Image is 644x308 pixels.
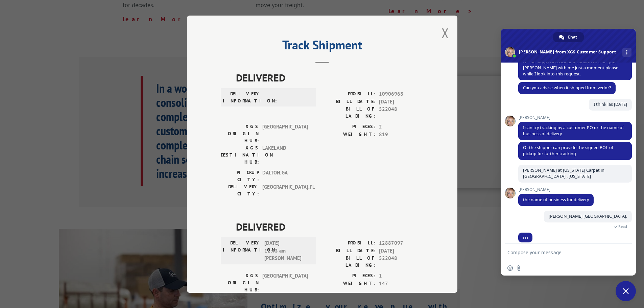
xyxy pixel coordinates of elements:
span: [DATE] [379,247,424,255]
label: DELIVERY INFORMATION: [223,90,261,104]
span: the name of business for delivery [523,197,589,203]
label: XGS DESTINATION HUB: [221,144,259,166]
span: 522048 [379,255,424,269]
div: Close chat [616,281,636,301]
span: 10906968 [379,90,424,98]
span: I think las [DATE] [594,101,627,107]
label: DELIVERY INFORMATION: [223,239,261,262]
span: Send a file [516,265,522,271]
label: PROBILL: [322,90,376,98]
span: DALTON , GA [262,169,308,183]
span: Chat [568,32,577,42]
span: [GEOGRAPHIC_DATA] , FL [262,183,308,197]
label: XGS ORIGIN HUB: [221,272,259,293]
label: BILL DATE: [322,98,376,105]
span: [PERSON_NAME] [518,187,594,192]
span: [GEOGRAPHIC_DATA] [262,272,308,293]
span: [PERSON_NAME] at [US_STATE] Carpet in [GEOGRAPHIC_DATA] , [US_STATE] [523,167,604,179]
span: 1 [379,272,424,280]
label: PICKUP CITY: [221,169,259,183]
span: 819 [379,131,424,138]
span: 522048 [379,105,424,120]
span: [PERSON_NAME] [GEOGRAPHIC_DATA]. [549,213,627,219]
span: I can try tracking by a customer PO or the name of business of delivery [523,125,624,137]
span: LAKELAND [262,144,308,166]
label: BILL OF LADING: [322,105,376,120]
span: 147 [379,280,424,287]
h2: Track Shipment [221,40,424,53]
span: Or the shipper can provide the signed BOL of pickup for further tracking [523,145,613,157]
label: PIECES: [322,272,376,280]
span: DELIVERED [236,219,424,234]
label: BILL OF LADING: [322,255,376,269]
label: DELIVERY CITY: [221,183,259,197]
button: Close modal [442,24,449,42]
div: More channels [622,48,631,57]
label: PROBILL: [322,239,376,247]
label: XGS ORIGIN HUB: [221,123,259,144]
label: WEIGHT: [322,280,376,287]
label: BILL DATE: [322,247,376,255]
div: Chat [553,32,584,42]
span: [GEOGRAPHIC_DATA] [262,123,308,144]
label: WEIGHT: [322,131,376,138]
span: Insert an emoji [507,265,513,271]
label: PIECES: [322,123,376,131]
span: 12887097 [379,239,424,247]
span: [DATE] 11:43 am [PERSON_NAME] [264,239,310,262]
textarea: Compose your message... [507,250,614,256]
span: [PERSON_NAME] [518,115,632,120]
span: DELIVERED [236,70,424,85]
span: Can you advise when it shipped from vedor? [523,85,611,91]
span: Read [618,224,627,229]
span: 2 [379,123,424,131]
span: [DATE] [379,98,424,105]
